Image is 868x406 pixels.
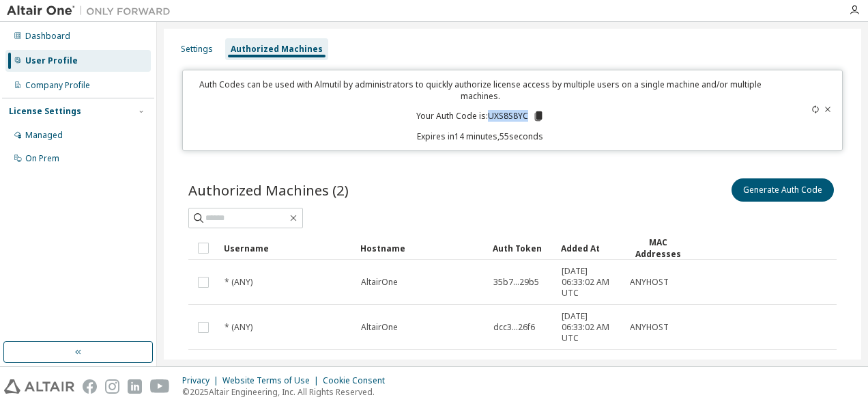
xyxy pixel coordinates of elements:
[105,379,119,394] img: instagram.svg
[224,237,349,259] div: Username
[361,277,398,288] span: AltairOne
[191,79,770,102] p: Auth Codes can be used with Almutil by administrators to quickly authorize license access by mult...
[222,375,323,386] div: Website Terms of Use
[361,322,398,333] span: AltairOne
[416,110,545,122] p: Your Auth Code is: UXS8S8YC
[360,237,482,259] div: Hostname
[629,236,686,260] div: MAC Addresses
[493,237,550,259] div: Auth Token
[25,80,90,91] div: Company Profile
[128,379,142,394] img: linkedin.svg
[225,277,252,288] span: * (ANY)
[150,379,170,394] img: youtube.svg
[25,130,63,141] div: Managed
[561,237,618,259] div: Added At
[732,178,834,202] button: Generate Auth Code
[9,106,81,117] div: License Settings
[25,153,59,164] div: On Prem
[562,311,618,344] span: [DATE] 06:33:02 AM UTC
[323,375,393,386] div: Cookie Consent
[182,386,393,398] p: © 2025 Altair Engineering, Inc. All Rights Reserved.
[231,44,323,55] div: Authorized Machines
[493,277,539,288] span: 35b7...29b5
[83,379,97,394] img: facebook.svg
[181,44,213,55] div: Settings
[25,31,70,42] div: Dashboard
[493,322,535,333] span: dcc3...26f6
[4,379,74,394] img: altair_logo.svg
[225,322,252,333] span: * (ANY)
[188,180,349,200] span: Authorized Machines (2)
[630,277,669,288] span: ANYHOST
[630,322,669,333] span: ANYHOST
[562,266,618,299] span: [DATE] 06:33:02 AM UTC
[182,375,222,386] div: Privacy
[191,131,770,142] p: Expires in 14 minutes, 55 seconds
[25,55,78,66] div: User Profile
[7,4,177,18] img: Altair One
